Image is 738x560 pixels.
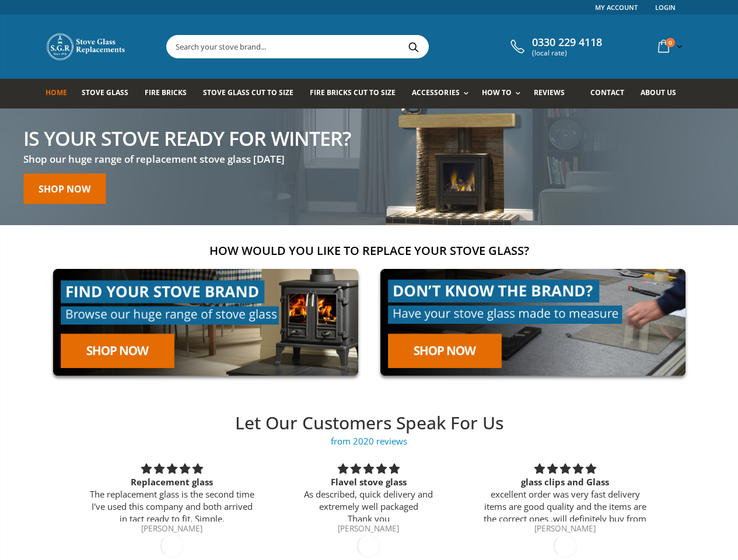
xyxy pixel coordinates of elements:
[284,525,453,534] div: [PERSON_NAME]
[666,38,675,47] span: 0
[284,513,453,525] p: Thank you
[74,411,664,435] h2: Let Our Customers Speak For Us
[88,461,257,476] div: 5 stars
[203,79,302,108] a: Stove Glass Cut To Size
[551,531,579,560] div: [DATE]
[481,461,649,476] div: 5 stars
[641,79,685,108] a: About us
[310,79,404,108] a: Fire Bricks Cut To Size
[46,87,67,97] span: Home
[284,488,453,513] p: As described, quick delivery and extremely well packaged
[82,79,137,108] a: Stove Glass
[23,128,351,148] h2: Is your stove ready for winter?
[74,435,664,447] a: 4.89 stars from 2020 reviews
[482,87,512,97] span: How To
[641,87,676,97] span: About us
[534,87,565,97] span: Reviews
[373,261,693,383] img: made-to-measure-cta_2cd95ceb-d519-4648-b0cf-d2d338fdf11f.jpg
[481,525,649,534] div: [PERSON_NAME]
[88,488,257,525] p: The replacement glass is the second time I've used this company and both arrived in tact ready to...
[284,461,453,476] div: 5 stars
[145,87,187,97] span: Fire Bricks
[534,79,573,108] a: Reviews
[590,79,633,108] a: Contact
[46,243,693,258] h2: How would you like to replace your stove glass?
[354,531,383,560] div: [DATE]
[203,87,293,97] span: Stove Glass Cut To Size
[284,476,453,488] div: Flavel stove glass
[88,525,257,534] div: [PERSON_NAME]
[482,79,526,108] a: How To
[590,87,624,97] span: Contact
[481,488,649,537] p: excellent order was very fast delivery items are good quality and the items are the correct ones ...
[23,173,106,204] a: Shop now
[74,435,664,447] span: from 2020 reviews
[88,476,257,488] div: Replacement glass
[412,79,474,108] a: Accessories
[145,79,195,108] a: Fire Bricks
[532,49,602,57] span: (local rate)
[23,152,351,166] h3: Shop our huge range of replacement stove glass [DATE]
[82,87,128,97] span: Stove Glass
[46,79,76,108] a: Home
[653,35,685,58] a: 0
[532,36,602,49] span: 0330 229 4118
[412,87,459,97] span: Accessories
[46,32,127,61] img: Stove Glass Replacement
[46,261,366,383] img: find-your-brand-cta_9b334d5d-5c94-48ed-825f-d7972bbdebd0.jpg
[167,36,559,58] input: Search your stove brand...
[310,87,396,97] span: Fire Bricks Cut To Size
[158,531,187,560] div: [DATE]
[401,36,427,58] button: Search
[481,476,649,488] div: glass clips and Glass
